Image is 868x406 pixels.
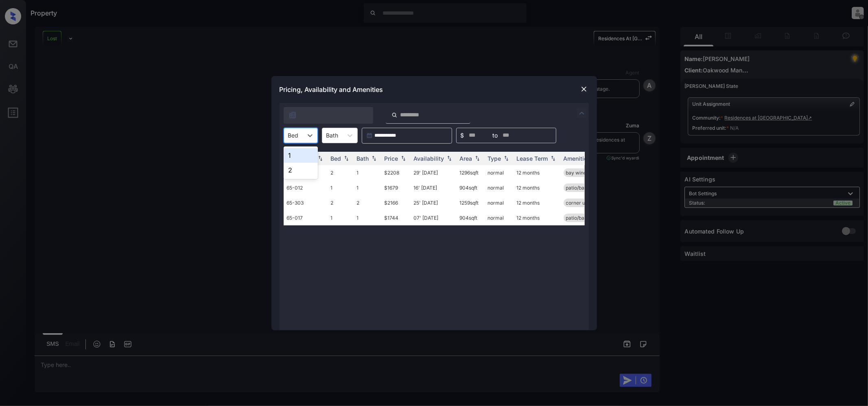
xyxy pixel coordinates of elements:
td: 1 [354,180,381,195]
td: $1744 [381,210,411,225]
td: normal [485,180,514,195]
td: 1296 sqft [457,165,485,180]
td: $2166 [381,195,411,210]
span: $ [461,131,464,140]
td: 2 [328,165,354,180]
div: Bath [357,155,369,162]
img: sorting [473,155,481,161]
td: 29' [DATE] [411,165,457,180]
img: close [580,85,588,93]
div: Area [460,155,472,162]
img: sorting [502,155,510,161]
img: sorting [370,155,378,161]
td: 1259 sqft [457,195,485,210]
td: 2 [328,195,354,210]
td: 1 [354,210,381,225]
img: icon-zuma [391,111,398,119]
div: Amenities [564,155,591,162]
div: 1 [284,148,318,163]
td: 904 sqft [457,180,485,195]
td: 12 months [514,165,560,180]
span: corner unit [566,200,591,206]
img: sorting [342,155,350,161]
td: normal [485,195,514,210]
span: to [493,131,498,140]
td: 16' [DATE] [411,180,457,195]
img: sorting [445,155,453,161]
td: 12 months [514,210,560,225]
td: $2208 [381,165,411,180]
div: Bed [331,155,341,162]
td: 07' [DATE] [411,210,457,225]
img: sorting [399,155,407,161]
div: Pricing, Availability and Amenities [271,76,597,103]
div: Type [488,155,501,162]
td: normal [485,210,514,225]
img: sorting [549,155,557,161]
td: 65-303 [284,195,328,210]
img: sorting [316,155,324,161]
div: 2 [284,163,318,177]
div: Price [385,155,398,162]
td: 1 [354,165,381,180]
td: 1 [328,210,354,225]
img: icon-zuma [577,108,587,118]
td: 904 sqft [457,210,485,225]
td: 12 months [514,180,560,195]
div: Lease Term [517,155,548,162]
div: Availability [414,155,444,162]
span: bay window [566,170,594,176]
td: 2 [354,195,381,210]
span: patio/balcony [566,185,597,191]
td: 25' [DATE] [411,195,457,210]
td: 12 months [514,195,560,210]
td: 65-012 [284,180,328,195]
td: normal [485,165,514,180]
td: 1 [328,180,354,195]
td: 65-017 [284,210,328,225]
td: $1679 [381,180,411,195]
span: patio/balcony [566,215,597,221]
img: icon-zuma [289,111,297,119]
